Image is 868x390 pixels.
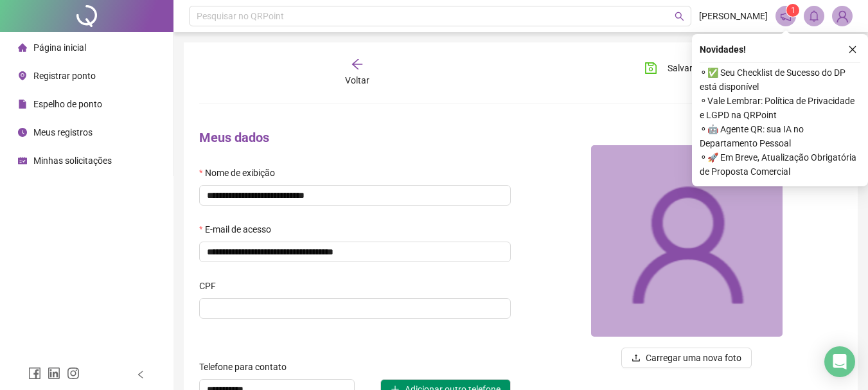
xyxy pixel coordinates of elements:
[33,42,86,53] span: Página inicial
[136,370,145,379] span: left
[345,75,369,85] span: Voltar
[621,348,752,368] button: uploadCarregar uma nova foto
[700,150,860,179] span: ⚬ 🚀 Em Breve, Atualização Obrigatória de Proposta Comercial
[18,156,27,165] span: schedule
[199,360,295,374] label: Telefone para contato
[646,351,741,365] span: Carregar uma nova foto
[33,99,102,109] span: Espelho de ponto
[848,45,857,54] span: close
[699,9,768,23] span: [PERSON_NAME]
[33,127,93,137] span: Meus registros
[700,42,746,57] span: Novidades !
[18,100,27,109] span: file
[199,166,283,180] label: Nome de exibição
[700,94,860,122] span: ⚬ Vale Lembrar: Política de Privacidade e LGPD na QRPoint
[668,61,693,75] span: Salvar
[199,279,224,293] label: CPF
[700,66,860,94] span: ⚬ ✅ Seu Checklist de Sucesso do DP está disponível
[833,6,852,26] img: 84435
[780,10,792,22] span: notification
[33,71,96,81] span: Registrar ponto
[824,346,855,377] div: Open Intercom Messenger
[632,353,641,362] span: upload
[67,367,80,380] span: instagram
[786,4,799,17] sup: 1
[351,58,364,71] span: arrow-left
[808,10,820,22] span: bell
[644,62,657,75] span: save
[33,155,112,166] span: Minhas solicitações
[635,58,702,78] button: Salvar
[199,222,279,236] label: E-mail de acesso
[591,145,783,337] img: 84435
[18,128,27,137] span: clock-circle
[791,6,795,15] span: 1
[18,43,27,52] span: home
[675,12,684,21] span: search
[28,367,41,380] span: facebook
[199,129,511,146] h4: Meus dados
[48,367,60,380] span: linkedin
[700,122,860,150] span: ⚬ 🤖 Agente QR: sua IA no Departamento Pessoal
[18,71,27,80] span: environment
